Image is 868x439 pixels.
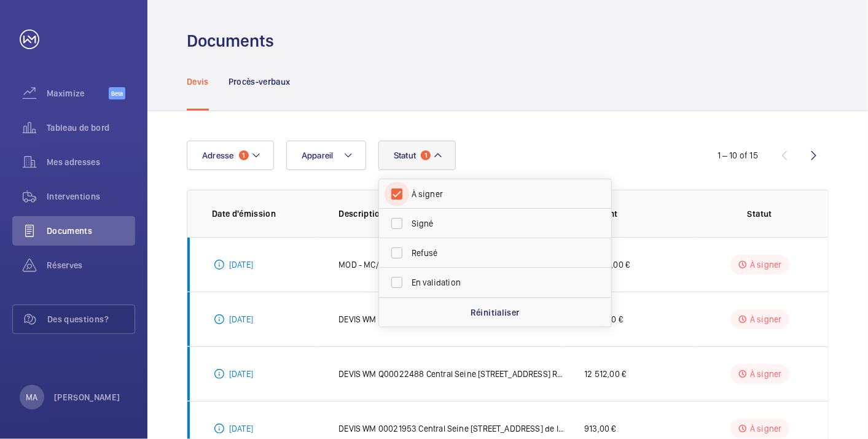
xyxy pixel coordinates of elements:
span: 1 [421,150,431,160]
span: 1 [239,150,249,160]
p: [DATE] [229,422,253,435]
p: Devis [187,76,209,88]
button: Appareil [286,141,366,170]
span: En validation [412,276,581,289]
p: Montant [584,208,696,220]
span: Adresse [202,150,234,160]
p: [DATE] [229,313,253,325]
p: 913,00 € [584,422,616,435]
p: MA [26,391,37,403]
p: [PERSON_NAME] [54,391,120,403]
p: 12 512,00 € [584,368,626,380]
span: Maximize [47,87,109,99]
span: Documents [47,225,135,237]
span: À signer [412,188,581,200]
p: À signer [750,368,781,380]
p: Statut [716,208,803,220]
p: À signer [750,422,781,435]
button: Statut 1 [378,141,456,170]
span: Refusé [412,247,581,259]
span: Signé [412,217,581,230]
p: DEVIS WM 00021953 Central Seine [STREET_ADDRESS] de l écran HS [338,422,565,435]
p: À signer [750,258,781,271]
h1: Documents [187,29,274,52]
span: Mes adresses [47,156,135,168]
span: Appareil [302,150,334,160]
p: À signer [750,313,781,325]
span: Statut [394,150,416,160]
p: DEVIS WM Q00022488 Central Seine [STREET_ADDRESS] Remplacement complet des plastrons. [338,368,565,380]
p: Description [338,208,565,220]
p: DEVIS WM - [STREET_ADDRESS] - Savills - Contact clé [338,313,536,325]
p: MOD - MC/ASC Client - Darty Av. de [GEOGRAPHIC_DATA] [338,258,548,271]
p: Date d'émission [212,208,319,220]
p: Réinitialiser [471,306,520,319]
button: Adresse1 [187,141,274,170]
span: Réserves [47,259,135,271]
p: Procès-verbaux [229,76,291,88]
p: [DATE] [229,368,253,380]
span: Beta [109,87,125,99]
span: Interventions [47,190,135,203]
span: Des questions? [47,313,135,325]
span: Tableau de bord [47,122,135,134]
p: [DATE] [229,258,253,271]
div: 1 – 10 of 15 [717,149,758,161]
